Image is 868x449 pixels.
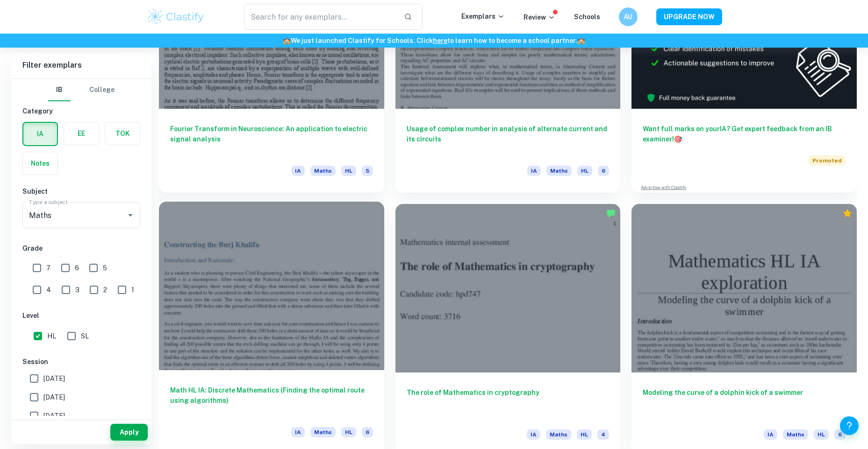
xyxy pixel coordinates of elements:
[105,122,140,145] button: TOK
[643,387,846,418] h6: Modeling the curve of a dolphin kick of a swimmer
[619,7,638,26] button: AU
[46,263,50,273] span: 7
[46,285,51,295] span: 4
[291,427,305,437] span: IA
[310,166,336,176] span: Maths
[23,123,57,145] button: IA
[341,427,356,437] span: HL
[43,392,65,402] span: [DATE]
[433,37,447,44] a: here
[840,416,859,435] button: Help and Feedback
[527,429,540,440] span: IA
[131,285,134,295] span: 1
[809,155,846,166] span: Promoted
[43,411,65,421] span: [DATE]
[546,429,571,440] span: Maths
[29,198,68,206] label: Type a subject
[527,166,541,176] span: IA
[623,12,633,22] h6: AU
[843,209,852,218] div: Premium
[22,106,140,116] h6: Category
[764,429,777,440] span: IA
[362,166,373,176] span: 5
[22,186,140,196] h6: Subject
[89,79,115,101] button: College
[407,387,610,418] h6: The role of Mathematics in cryptography
[834,429,846,440] span: 6
[524,12,555,22] p: Review
[461,11,505,21] p: Exemplars
[546,166,572,176] span: Maths
[43,373,65,384] span: [DATE]
[291,166,305,176] span: IA
[814,429,829,440] span: HL
[407,124,610,154] h6: Usage of complex number in analysis of alternate current and its circuits
[283,37,291,44] span: 🏫
[574,13,600,21] a: Schools
[170,124,373,154] h6: Fourier Transform in Neuroscience: An application to electric signal analysis
[23,152,57,175] button: Notes
[48,79,115,101] div: Filter type choice
[103,285,107,295] span: 2
[577,166,592,176] span: HL
[146,7,206,26] img: Clastify logo
[124,209,137,222] button: Open
[643,124,846,144] h6: Want full marks on your IA ? Get expert feedback from an IB examiner!
[362,427,373,437] span: 6
[606,209,616,218] img: Marked
[641,184,686,191] a: Advertise with Clastify
[75,285,79,295] span: 3
[47,331,56,341] span: HL
[48,79,71,101] button: IB
[22,310,140,321] h6: Level
[341,166,356,176] span: HL
[598,166,609,176] span: 6
[783,429,808,440] span: Maths
[597,429,609,440] span: 4
[310,427,336,437] span: Maths
[674,135,682,143] span: 🎯
[656,8,722,25] button: UPGRADE NOW
[2,35,866,46] h6: We just launched Clastify for Schools. Click to learn how to become a school partner.
[577,429,592,440] span: HL
[75,263,79,273] span: 6
[110,424,148,441] button: Apply
[64,122,99,145] button: EE
[22,357,140,367] h6: Session
[22,243,140,253] h6: Grade
[103,263,107,273] span: 5
[244,4,397,30] input: Search for any exemplars...
[11,52,151,78] h6: Filter exemplars
[81,331,89,341] span: SL
[577,37,585,44] span: 🏫
[170,385,373,416] h6: Math HL IA: Discrete Mathematics (Finding the optimal route using algorithms)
